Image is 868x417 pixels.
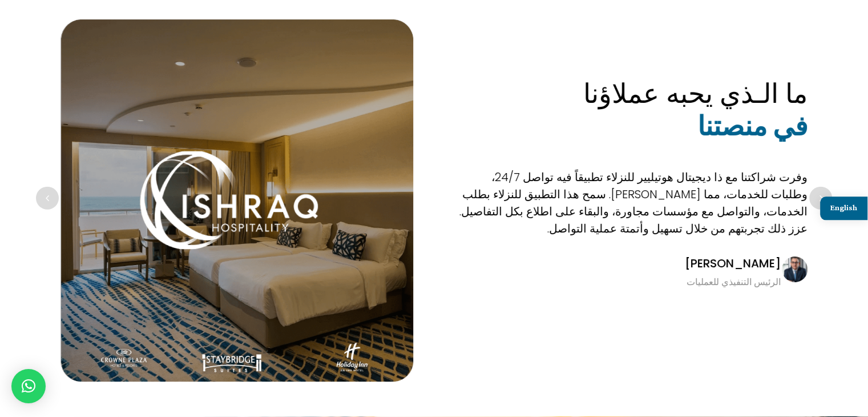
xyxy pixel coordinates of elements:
[36,187,59,210] div: Previous slide
[809,187,832,210] div: Next slide
[820,197,867,220] a: English
[454,276,781,288] div: الرئيس التنفيذي للعمليات
[697,107,808,145] strong: في منصتنا
[454,169,808,237] div: وفرت شراكتنا مع ذا ديجيتال هوتيليير للنزلاء تطبيقاً فيه تواصل 24/7، وطلبات للخدمات، مما [PERSON_N...
[60,19,414,382] img: Group-427320565-min-compressed
[583,75,808,112] span: ما الـذي يحبه عملاؤنا
[685,255,781,271] span: [PERSON_NAME]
